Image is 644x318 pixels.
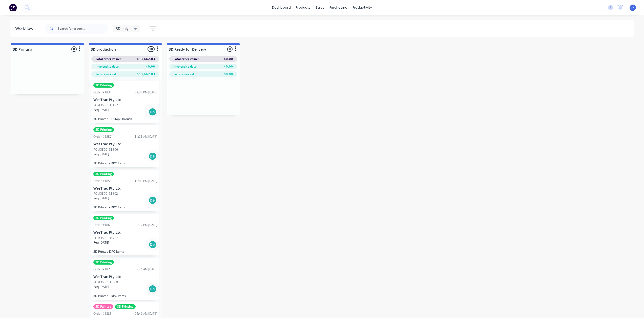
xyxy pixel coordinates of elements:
[93,304,113,309] div: 3D Painted
[173,57,199,61] span: Total order value:
[135,311,157,316] div: 04:46 AM [DATE]
[327,4,350,11] div: purchasing
[350,4,375,11] div: productivity
[93,161,157,165] p: 3D Printed - DPO Items
[93,196,109,201] p: Req. [DATE]
[135,134,157,139] div: 11:21 AM [DATE]
[135,223,157,227] div: 02:12 PM [DATE]
[91,125,159,167] div: 3D PrintingOrder #185711:21 AM [DATE]WesTrac Pty LtdPO #3500138596Req.[DATE]Del3D Printed - DPO I...
[91,214,159,255] div: 3D PrintingOrder #186502:12 PM [DATE]WesTrac Pty LtdPO #3500138727Req.[DATE]Del3D Printed DPO Items
[149,196,157,204] div: Del
[58,24,108,34] input: Search for orders...
[137,72,155,76] span: $13,662.03
[146,64,155,69] span: $0.00
[93,216,114,220] div: 3D Printing
[93,127,114,132] div: 3D Printing
[93,103,118,108] p: PO #3500138187
[93,260,114,265] div: 3D Printing
[95,64,119,69] span: Invoiced to date:
[91,170,159,211] div: 3D PrintingOrder #185812:08 PM [DATE]WesTrac Pty LtdPO #3500138592Req.[DATE]Del3D Printed - DPO I...
[93,275,157,279] p: WesTrac Pty Ltd
[269,4,293,11] a: dashboard
[93,83,114,88] div: 3D Printing
[173,72,195,76] span: To be invoiced:
[135,267,157,272] div: 07:44 AM [DATE]
[224,72,233,76] span: $0.00
[224,57,233,61] span: $0.00
[93,108,109,112] p: Req. [DATE]
[95,57,121,61] span: Total order value:
[93,311,112,316] div: Order #1883
[93,172,114,176] div: 3D Printing
[149,108,157,116] div: Del
[91,258,159,300] div: 3D PrintingOrder #187807:44 AM [DATE]WesTrac Pty LtdPO #3500138869Req.[DATE]Del3D Printed - DPO I...
[93,230,157,235] p: WesTrac Pty Ltd
[93,152,109,156] p: Req. [DATE]
[116,26,129,31] span: 3D only
[135,179,157,183] div: 12:08 PM [DATE]
[93,236,118,240] p: PO #3500138727
[293,4,313,11] div: products
[224,64,233,69] span: $0.00
[93,267,112,272] div: Order #1878
[93,205,157,209] p: 3D Printed - DPO Items
[149,285,157,293] div: Del
[93,147,118,152] p: PO #3500138596
[631,5,634,10] span: JK
[9,4,17,11] img: Factory
[93,191,118,196] p: PO #3500138592
[93,90,112,95] div: Order #1834
[15,26,36,32] div: Workflow
[173,64,197,69] span: Invoiced to date:
[93,280,118,285] p: PO #3500138869
[135,90,157,95] div: 09:33 PM [DATE]
[149,241,157,249] div: Del
[93,294,157,298] p: 3D Printed - DPO Items
[93,134,112,139] div: Order #1857
[93,223,112,227] div: Order #1865
[93,98,157,102] p: WesTrac Pty Ltd
[115,304,136,309] div: 3D Printing
[93,117,157,121] p: 3D Printed - E Stop Shrouds
[313,4,327,11] div: sales
[93,250,157,253] p: 3D Printed DPO Items
[149,152,157,160] div: Del
[93,240,109,245] p: Req. [DATE]
[93,285,109,289] p: Req. [DATE]
[91,81,159,123] div: 3D PrintingOrder #183409:33 PM [DATE]WesTrac Pty LtdPO #3500138187Req.[DATE]Del3D Printed - E Sto...
[137,57,155,61] span: $13,662.03
[93,142,157,146] p: WesTrac Pty Ltd
[93,186,157,191] p: WesTrac Pty Ltd
[93,179,112,183] div: Order #1858
[95,72,117,76] span: To be invoiced:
